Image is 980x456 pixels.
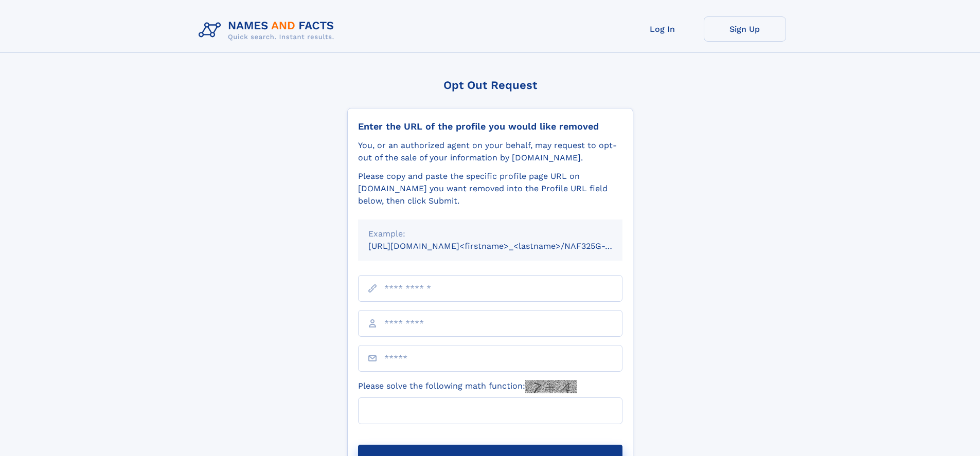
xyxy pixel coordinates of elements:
[704,16,786,42] a: Sign Up
[368,228,612,240] div: Example:
[194,16,343,44] img: Logo Names and Facts
[621,16,704,42] a: Log In
[358,170,622,207] div: Please copy and paste the specific profile page URL on [DOMAIN_NAME] you want removed into the Pr...
[358,139,622,164] div: You, or an authorized agent on your behalf, may request to opt-out of the sale of your informatio...
[347,79,633,92] div: Opt Out Request
[358,380,577,393] label: Please solve the following math function:
[358,121,622,132] div: Enter the URL of the profile you would like removed
[368,241,642,251] small: [URL][DOMAIN_NAME]<firstname>_<lastname>/NAF325G-xxxxxxxx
